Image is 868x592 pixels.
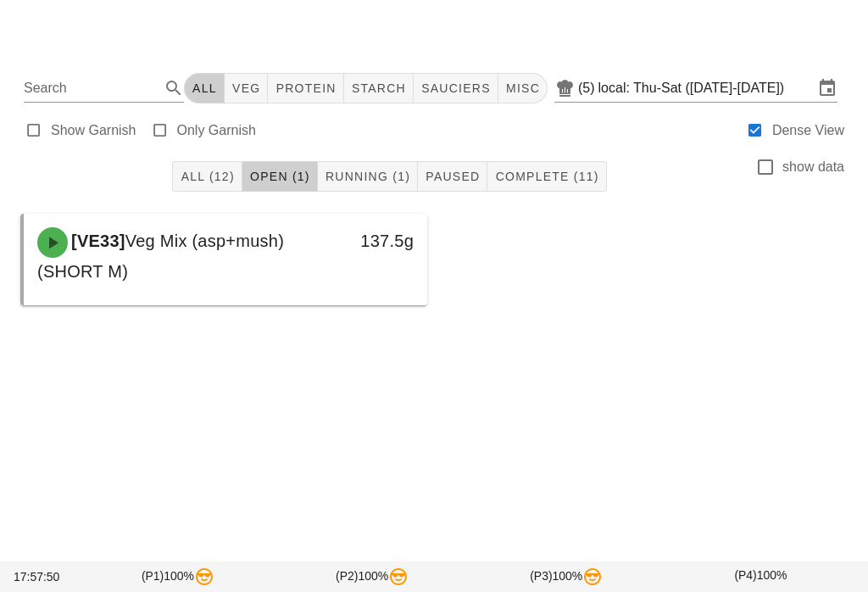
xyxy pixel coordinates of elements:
[275,81,336,95] span: protein
[335,227,414,254] div: 137.5g
[494,170,598,183] span: Complete (11)
[420,81,491,95] span: sauciers
[414,73,498,103] button: sauciers
[325,170,410,183] span: Running (1)
[418,161,487,192] button: Paused
[37,232,284,281] span: Veg Mix (asp+mush) (SHORT M)
[249,170,310,183] span: Open (1)
[68,232,125,250] span: [VE33]
[344,73,414,103] button: starch
[177,122,256,139] label: Only Garnish
[180,170,234,183] span: All (12)
[351,81,406,95] span: starch
[184,73,225,103] button: All
[782,159,844,176] label: show data
[242,161,318,192] button: Open (1)
[505,81,540,95] span: misc
[578,80,598,97] div: (5)
[51,122,136,139] label: Show Garnish
[772,122,844,139] label: Dense View
[268,73,343,103] button: protein
[318,161,418,192] button: Running (1)
[487,161,606,192] button: Complete (11)
[425,170,480,183] span: Paused
[172,161,242,192] button: All (12)
[225,73,269,103] button: veg
[498,73,548,103] button: misc
[192,81,217,95] span: All
[231,81,261,95] span: veg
